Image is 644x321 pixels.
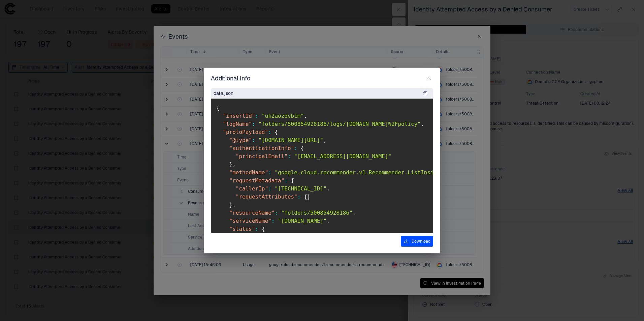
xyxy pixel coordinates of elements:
[229,226,255,232] span: "status"
[216,105,220,111] span: {
[304,113,307,119] span: ,
[275,185,326,192] span: "[TECHNICAL_ID]"
[307,193,311,200] span: }
[223,121,252,127] span: "logName"
[252,137,255,143] span: :
[275,169,450,176] span: "google.cloud.recommender.v1.Recommender.ListInsights"
[262,226,265,232] span: {
[229,210,275,216] span: "resourceName"
[300,145,304,151] span: {
[232,202,236,208] span: ,
[421,121,424,127] span: ,
[255,226,259,232] span: :
[275,210,278,216] span: :
[401,236,433,247] button: Download
[291,177,294,184] span: {
[294,153,391,159] span: "[EMAIL_ADDRESS][DOMAIN_NAME]"
[327,185,330,192] span: ,
[229,145,294,151] span: "authenticationInfo"
[304,193,307,200] span: {
[268,169,271,176] span: :
[229,161,233,168] span: }
[229,169,268,176] span: "methodName"
[252,121,255,127] span: :
[255,113,259,119] span: :
[258,137,323,143] span: "[DOMAIN_NAME][URL]"
[258,121,421,127] span: "folders/500854928186/logs/[DOMAIN_NAME]%2Fpolicy"
[229,218,271,224] span: "serviceName"
[271,218,275,224] span: :
[214,90,233,96] span: data.json
[281,210,353,216] span: "folders/500854928186"
[323,137,327,143] span: ,
[284,177,288,184] span: :
[229,137,252,143] span: "@type"
[297,193,301,200] span: :
[229,177,285,184] span: "requestMetadata"
[275,129,278,135] span: {
[327,218,330,224] span: ,
[211,74,250,82] span: Additional Info
[262,113,304,119] span: "uk2aozdvb1m"
[223,113,255,119] span: "insertId"
[229,202,233,208] span: }
[236,185,268,192] span: "callerIp"
[294,145,297,151] span: :
[236,193,297,200] span: "requestAttributes"
[278,218,327,224] span: "[DOMAIN_NAME]"
[223,129,268,135] span: "protoPayload"
[268,185,271,192] span: :
[353,210,356,216] span: ,
[232,161,236,168] span: ,
[268,129,271,135] span: :
[288,153,291,159] span: :
[236,153,288,159] span: "principalEmail"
